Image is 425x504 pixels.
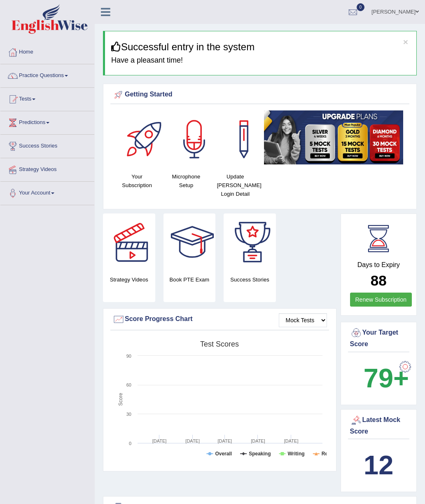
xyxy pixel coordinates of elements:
h4: Have a pleasant time! [111,56,410,65]
tspan: [DATE] [152,438,167,443]
tspan: [DATE] [284,438,299,443]
text: 90 [126,354,131,359]
tspan: Test scores [200,340,239,348]
tspan: Score [118,393,124,406]
h4: Strategy Videos [103,275,155,284]
a: Tests [0,88,94,108]
img: small5.jpg [264,110,403,164]
tspan: [DATE] [251,438,265,443]
a: Renew Subscription [350,293,412,307]
div: Getting Started [112,89,407,101]
tspan: Speaking [249,451,271,457]
text: 30 [126,412,131,417]
a: Success Stories [0,135,94,155]
div: Score Progress Chart [112,313,327,326]
tspan: [DATE] [185,438,200,443]
text: 60 [126,382,131,387]
a: Your Account [0,182,94,202]
button: × [403,38,408,46]
a: Practice Questions [0,64,94,85]
h4: Update [PERSON_NAME] Login Detail [215,172,256,198]
div: Your Target Score [350,327,408,349]
h4: Microphone Setup [166,172,206,190]
a: Home [0,41,94,61]
span: 0 [357,3,365,11]
h4: Success Stories [224,275,276,284]
a: Predictions [0,111,94,132]
h4: Book PTE Exam [163,275,216,284]
text: 0 [129,441,131,446]
h3: Successful entry in the system [111,42,410,52]
tspan: Overall [215,451,232,457]
b: 12 [364,450,393,480]
h4: Your Subscription [117,172,157,190]
tspan: [DATE] [217,438,232,443]
h4: Days to Expiry [350,261,408,269]
a: Strategy Videos [0,158,94,179]
b: 88 [371,272,387,288]
tspan: Writing [287,451,304,457]
b: 79+ [364,363,409,393]
tspan: Reading [322,451,341,457]
div: Latest Mock Score [350,414,408,436]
